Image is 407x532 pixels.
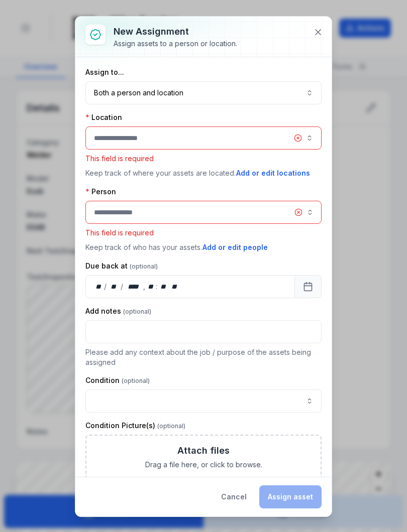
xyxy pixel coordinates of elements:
p: This field is required [85,228,322,238]
label: Condition [85,375,150,385]
p: Please add any context about the job / purpose of the assets being assigned [85,347,322,367]
label: Due back at [85,261,158,271]
input: assignment-add:person-label [85,201,322,224]
div: minute, [158,282,168,292]
label: Person [85,187,116,197]
button: Add or edit locations [236,168,311,179]
div: : [156,282,158,292]
button: Cancel [213,485,255,508]
button: Add or edit people [202,242,268,253]
label: Condition Picture(s) [85,421,185,431]
span: Drag a file here, or click to browse. [145,460,262,470]
p: This field is required [85,154,322,164]
h3: Attach files [177,444,230,458]
div: / [121,282,124,292]
div: year, [124,282,143,292]
h3: New assignment [114,25,237,39]
label: Assign to... [85,67,124,77]
div: month, [108,282,121,292]
label: Add notes [85,306,151,316]
button: Calendar [294,275,322,298]
p: Keep track of where your assets are located. [85,168,322,179]
div: hour, [146,282,156,292]
p: Keep track of who has your assets. [85,242,322,253]
div: / [104,282,108,292]
label: Location [85,112,122,122]
div: am/pm, [169,282,180,292]
div: Assign assets to a person or location. [114,39,237,49]
button: Both a person and location [85,81,322,104]
div: day, [94,282,104,292]
div: , [143,282,146,292]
